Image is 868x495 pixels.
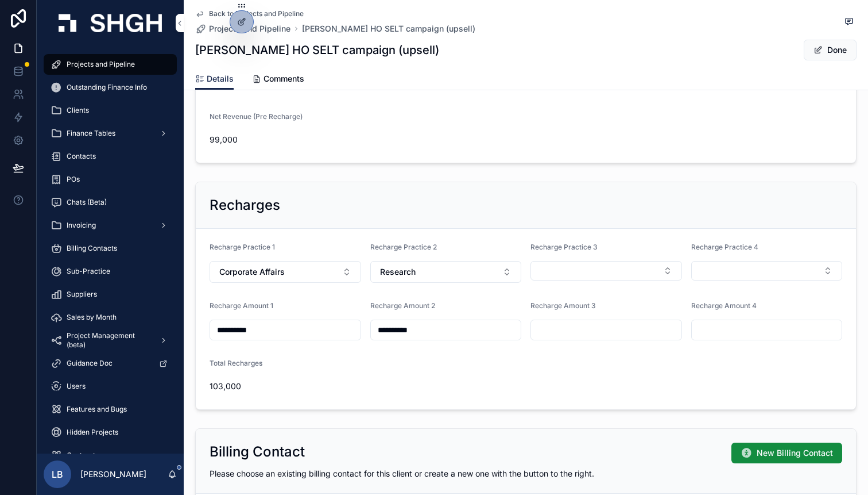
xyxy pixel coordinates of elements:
a: POs [44,169,177,190]
span: Recharge Amount 2 [370,301,435,310]
span: Recharge Practice 4 [691,243,758,251]
span: Suppliers [67,290,97,299]
span: Recharge Amount 3 [530,301,596,310]
span: Chats (Beta) [67,198,107,207]
a: Outstanding Finance Info [44,77,177,98]
span: POs [67,175,80,184]
button: Select Button [530,261,682,281]
span: Details [207,73,234,85]
a: Suppliers [44,284,177,305]
button: Select Button [691,261,843,281]
a: Guidance Doc [44,353,177,374]
span: Contacts [67,152,96,161]
a: Billing Contacts [44,238,177,259]
span: Billing Contacts [67,244,117,253]
a: Contacts [44,146,177,167]
a: Sub-Practice [44,261,177,282]
span: Outstanding Finance Info [67,83,147,92]
span: Invoicing [67,221,96,230]
a: Comments [252,68,304,91]
a: Details [195,68,234,90]
a: Project Management (beta) [44,330,177,351]
a: Finance Tables [44,123,177,144]
button: Done [804,40,857,60]
button: Select Button [370,261,522,283]
p: [PERSON_NAME] [80,469,146,480]
a: Users [44,376,177,397]
a: Chats (Beta) [44,192,177,213]
h2: Billing Contact [210,443,305,461]
h1: [PERSON_NAME] HO SELT campaign (upsell) [195,42,439,58]
span: Project Management (beta) [67,331,150,350]
span: 99,000 [210,134,361,145]
a: Projects and Pipeline [44,54,177,75]
span: Recharge Practice 1 [210,243,275,251]
span: Clients [67,106,89,115]
span: Total Recharges [210,359,262,367]
span: LB [52,467,63,481]
a: Back to Projects and Pipeline [195,9,304,18]
span: Recharge Practice 3 [530,243,598,251]
img: App logo [59,14,162,32]
a: Projects and Pipeline [195,23,290,34]
a: Contracts [44,445,177,466]
span: Projects and Pipeline [209,23,290,34]
span: Finance Tables [67,129,115,138]
span: Sub-Practice [67,267,110,276]
span: Please choose an existing billing contact for this client or create a new one with the button to ... [210,469,594,478]
span: Net Revenue (Pre Recharge) [210,112,303,121]
a: Features and Bugs [44,399,177,420]
span: Corporate Affairs [219,266,285,278]
span: Projects and Pipeline [67,60,135,69]
span: 103,000 [210,381,361,392]
button: New Billing Contact [731,443,842,463]
button: Select Button [210,261,361,283]
a: Sales by Month [44,307,177,328]
a: Hidden Projects [44,422,177,443]
span: Comments [263,73,304,85]
span: Hidden Projects [67,428,118,437]
span: Recharge Amount 4 [691,301,757,310]
span: Research [380,266,416,278]
span: Users [67,382,86,391]
span: Recharge Amount 1 [210,301,273,310]
span: Back to Projects and Pipeline [209,9,304,18]
span: Guidance Doc [67,359,113,368]
span: New Billing Contact [757,447,833,459]
span: Sales by Month [67,313,117,322]
a: Invoicing [44,215,177,236]
a: [PERSON_NAME] HO SELT campaign (upsell) [302,23,475,34]
span: Features and Bugs [67,405,127,414]
a: Clients [44,100,177,121]
div: scrollable content [37,46,184,454]
h2: Recharges [210,196,280,214]
span: Contracts [67,451,99,460]
span: Recharge Practice 2 [370,243,437,251]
